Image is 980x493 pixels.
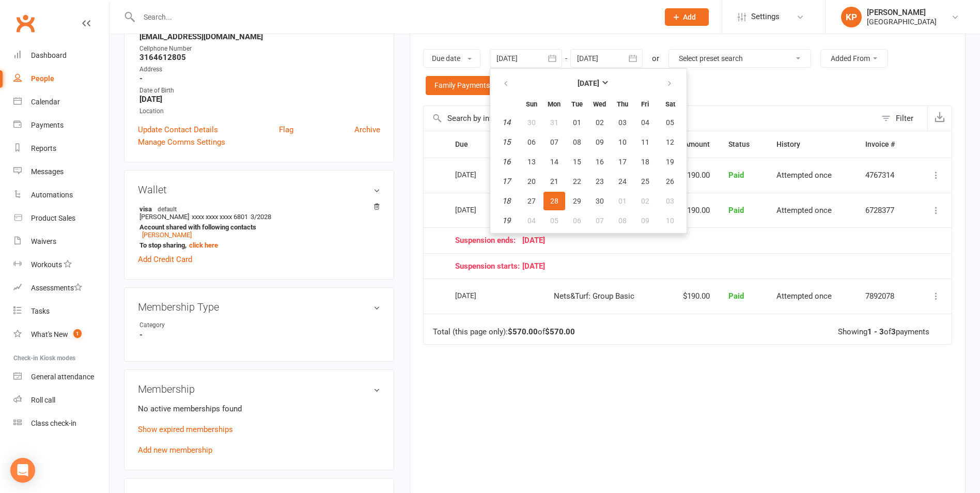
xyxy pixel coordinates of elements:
span: 23 [596,177,604,186]
button: 06 [566,211,588,230]
span: 05 [666,118,674,127]
td: 4767314 [856,158,914,193]
button: 26 [657,172,683,191]
a: Roll call [13,389,109,412]
strong: 1 - 3 [867,327,884,336]
span: 3/2028 [251,213,271,221]
span: 06 [527,138,536,146]
span: 04 [527,217,536,225]
input: Search by invoice number [424,106,876,131]
span: 04 [641,118,649,127]
button: 29 [566,192,588,210]
em: 17 [502,177,510,186]
button: 25 [634,172,656,191]
button: 09 [589,133,611,151]
th: Status [719,131,767,158]
strong: - [139,330,380,340]
th: Invoice # [856,131,914,158]
span: Nets&Turf: Group Basic [554,291,634,301]
span: 22 [573,177,581,186]
strong: - [139,74,380,83]
a: Workouts [13,253,109,276]
button: 14 [543,152,565,171]
button: 15 [566,152,588,171]
button: 24 [612,172,633,191]
span: 25 [641,177,649,186]
button: 23 [589,172,611,191]
span: Suspension starts: [455,262,522,271]
span: 07 [596,217,604,225]
button: 02 [589,113,611,132]
button: 12 [657,133,683,151]
button: 27 [521,192,542,210]
button: 18 [634,152,656,171]
button: 10 [612,133,633,151]
span: Suspension ends: [455,236,522,245]
div: Category [139,320,225,330]
button: 30 [521,113,542,132]
div: [DATE] [455,202,503,218]
div: Messages [31,167,64,176]
button: 04 [521,211,542,230]
span: 10 [618,138,627,146]
strong: $570.00 [545,327,575,336]
span: 08 [618,217,627,225]
span: 05 [550,217,558,225]
a: Show expired memberships [138,425,233,434]
span: 19 [666,158,674,166]
button: 06 [521,133,542,151]
p: No active memberships found [138,403,380,415]
span: 08 [573,138,581,146]
strong: $570.00 [508,327,538,336]
a: Messages [13,160,109,183]
span: Paid [728,171,744,180]
div: KP [841,7,862,27]
div: Tasks [31,307,50,315]
button: 31 [543,113,565,132]
span: 27 [527,197,536,205]
div: [DATE] [455,287,503,303]
h3: Membership [138,383,380,395]
small: Tuesday [571,100,583,108]
button: 02 [634,192,656,210]
button: 16 [589,152,611,171]
td: $190.00 [664,158,719,193]
div: Showing of payments [838,328,929,336]
span: Settings [751,5,780,28]
span: Paid [728,206,744,215]
span: 31 [550,118,558,127]
div: General attendance [31,373,94,381]
span: 14 [550,158,558,166]
div: or [652,52,659,65]
button: Filter [876,106,927,131]
button: 01 [566,113,588,132]
button: 05 [657,113,683,132]
strong: 3164612805 [139,53,380,62]
em: 15 [502,137,510,147]
span: 30 [527,118,536,127]
div: Address [139,65,380,74]
strong: 3 [891,327,896,336]
span: 07 [550,138,558,146]
div: Waivers [31,237,56,245]
span: 01 [618,197,627,205]
th: Due [446,131,545,158]
span: 16 [596,158,604,166]
span: 01 [573,118,581,127]
div: Date of Birth [139,86,380,96]
span: 1 [73,329,82,338]
div: Assessments [31,284,82,292]
button: 04 [634,113,656,132]
a: Payments [13,114,109,137]
button: 19 [657,152,683,171]
a: Archive [354,124,380,136]
a: Waivers [13,230,109,253]
span: 11 [641,138,649,146]
div: Total (this page only): of [433,328,575,336]
span: 20 [527,177,536,186]
span: default [154,205,180,213]
div: Reports [31,144,56,152]
div: [GEOGRAPHIC_DATA] [867,17,937,26]
small: Thursday [617,100,628,108]
strong: visa [139,205,375,213]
